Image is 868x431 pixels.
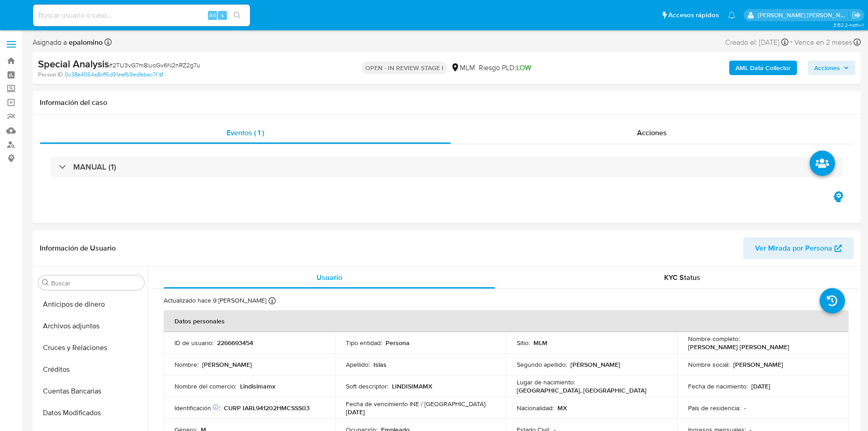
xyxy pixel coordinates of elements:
div: MANUAL (1) [51,156,843,177]
button: Ver Mirada por Persona [743,237,854,259]
p: Nombre social : [688,360,730,369]
h1: Información del caso [40,98,854,107]
p: MLM [533,339,547,347]
button: AML Data Collector [729,61,797,75]
button: Cruces y Relaciones [35,337,148,359]
p: LINDISIMAMX [392,382,432,390]
h3: MANUAL (1) [73,162,116,172]
div: MLM [451,63,475,73]
b: Person ID [38,71,63,79]
p: MX [557,404,567,412]
p: CURP IARL941202HMCSSS03 [224,404,310,412]
p: [DATE] [751,382,770,390]
p: elena.palomino@mercadolibre.com.mx [758,11,849,19]
input: Buscar usuario o caso... [33,9,250,21]
p: Tipo entidad : [346,339,382,347]
span: # 2TU3vG7m8luoGv6N2nRZ2g7u [109,61,200,70]
button: Créditos [35,359,148,380]
p: Identificación : [175,404,220,412]
span: Usuario [316,272,342,283]
p: [PERSON_NAME] [PERSON_NAME] [688,343,789,351]
span: - [790,36,793,48]
button: Datos Modificados [35,402,148,424]
p: Lindisimamx [240,382,275,390]
p: Nacionalidad : [517,404,554,412]
span: Ver Mirada por Persona [755,237,832,259]
input: Buscar [51,279,141,287]
p: Fecha de vencimiento INE / [GEOGRAPHIC_DATA] : [346,400,486,408]
button: Archivos adjuntos [35,315,148,337]
p: Persona [386,339,410,347]
a: Salir [852,10,861,20]
b: epalomino [67,37,103,47]
span: KYC Status [664,272,700,283]
button: Anticipos de dinero [35,294,148,315]
p: Sitio : [517,339,530,347]
p: 2266693454 [217,339,253,347]
span: Asignado a [33,38,103,47]
p: OPEN - IN REVIEW STAGE I [362,62,447,74]
button: search-icon [228,9,246,22]
div: Creado el: [DATE] [725,36,788,48]
span: Acciones [637,128,667,138]
p: Nombre : [175,360,198,369]
a: 0c38e4054a8cff6d91eef69edfebec7f [65,71,163,79]
span: LOW [516,62,531,73]
b: Special Analysis [38,57,109,71]
h1: Información de Usuario [40,244,116,253]
span: Vence en 2 meses [794,38,852,47]
p: Islas [373,360,387,369]
p: Nombre completo : [688,335,740,343]
p: País de residencia : [688,404,741,412]
span: Alt [209,11,216,19]
span: Acciones [814,61,840,75]
span: Eventos ( 1 ) [226,128,264,138]
button: Acciones [808,61,855,75]
p: - [744,404,746,412]
button: Cuentas Bancarias [35,380,148,402]
p: Soft descriptor : [346,382,388,390]
b: AML Data Collector [736,61,791,75]
span: Riesgo PLD: [479,63,531,73]
a: Notificaciones [728,11,736,19]
button: Buscar [42,279,49,286]
th: Datos personales [164,310,849,332]
span: Accesos rápidos [668,10,719,20]
p: Fecha de nacimiento : [688,382,748,390]
p: [PERSON_NAME] [202,360,252,369]
p: Apellido : [346,360,370,369]
p: [DATE] [346,408,365,416]
p: Segundo apellido : [517,360,567,369]
p: [GEOGRAPHIC_DATA], [GEOGRAPHIC_DATA] [517,386,646,394]
p: Nombre del comercio : [175,382,236,390]
p: [PERSON_NAME] [733,360,783,369]
p: ID de usuario : [175,339,213,347]
span: s [221,11,224,19]
p: Actualizado hace 9 [PERSON_NAME] [164,296,266,305]
p: Lugar de nacimiento : [517,378,575,386]
p: [PERSON_NAME] [571,360,620,369]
